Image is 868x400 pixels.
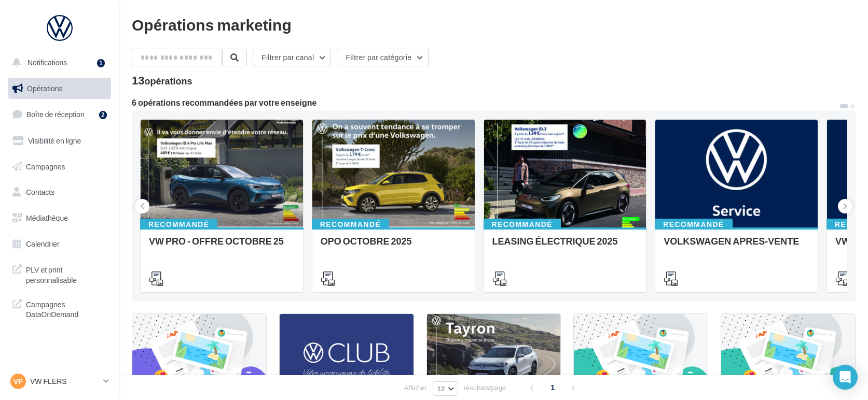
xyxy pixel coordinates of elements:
span: PLV et print personnalisable [26,263,107,285]
div: Recommandé [484,219,561,230]
div: Recommandé [312,219,389,230]
button: Notifications 1 [6,52,109,74]
div: Recommandé [655,219,732,230]
span: Notifications [27,58,67,67]
button: Filtrer par canal [253,49,331,66]
span: 1 [544,379,561,396]
div: 6 opérations recommandées par votre enseigne [132,98,839,107]
a: Opérations [6,78,113,99]
div: 2 [99,111,107,119]
div: Opérations marketing [132,17,856,32]
span: 12 [437,384,445,393]
span: résultats/page [464,383,506,393]
a: Contacts [6,181,113,203]
a: Campagnes DataOnDemand [6,293,113,324]
span: Campagnes DataOnDemand [26,297,107,320]
button: 12 [433,381,458,396]
a: Médiathèque [6,207,113,229]
div: opérations [144,76,192,85]
div: 13 [132,75,192,86]
span: Médiathèque [26,213,68,222]
span: Contacts [26,188,54,196]
div: Recommandé [140,219,217,230]
span: VF [13,376,23,387]
div: Open Intercom Messenger [833,365,858,390]
div: OPO OCTOBRE 2025 [321,236,466,256]
a: Calendrier [6,233,113,255]
span: Calendrier [26,239,60,248]
p: VW FLERS [30,376,99,387]
a: VF VW FLERS [8,372,111,391]
a: PLV et print personnalisable [6,259,113,289]
a: Campagnes [6,156,113,178]
div: 1 [97,59,105,67]
button: Filtrer par catégorie [337,49,429,66]
div: VW PRO - OFFRE OCTOBRE 25 [149,236,295,256]
span: Boîte de réception [26,110,85,119]
span: Visibilité en ligne [28,136,81,145]
span: Afficher [404,383,427,393]
a: Boîte de réception2 [6,103,113,125]
a: Visibilité en ligne [6,130,113,152]
span: Opérations [27,84,62,93]
span: Campagnes [26,162,65,170]
div: LEASING ÉLECTRIQUE 2025 [492,236,638,256]
div: VOLKSWAGEN APRES-VENTE [664,236,809,256]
